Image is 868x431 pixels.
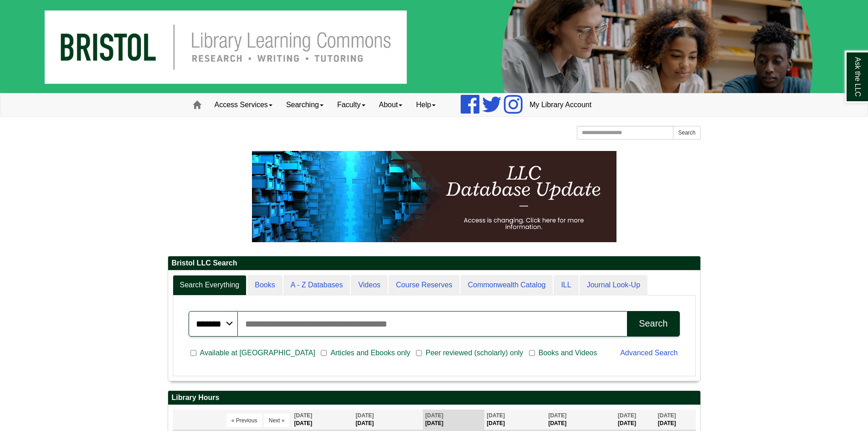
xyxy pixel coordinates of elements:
[351,275,388,296] a: Videos
[356,412,374,419] span: [DATE]
[252,151,616,242] img: HTML tutorial
[416,349,422,357] input: Peer reviewed (scholarly) only
[409,93,442,116] a: Help
[173,275,247,296] a: Search Everything
[423,410,484,430] th: [DATE]
[168,391,700,405] h2: Library Hours
[529,349,535,357] input: Books and Videos
[279,93,330,116] a: Searching
[616,410,656,430] th: [DATE]
[226,414,262,427] button: « Previous
[422,348,527,358] span: Peer reviewed (scholarly) only
[627,311,679,337] button: Search
[247,275,282,296] a: Books
[523,93,598,116] a: My Library Account
[425,412,443,419] span: [DATE]
[190,349,196,357] input: Available at [GEOGRAPHIC_DATA]
[620,349,678,357] a: Advanced Search
[208,93,279,116] a: Access Services
[327,348,414,358] span: Articles and Ebooks only
[487,412,505,419] span: [DATE]
[639,318,668,329] div: Search
[548,412,566,419] span: [DATE]
[389,275,460,296] a: Course Reserves
[546,410,616,430] th: [DATE]
[168,256,700,270] h2: Bristol LLC Search
[554,275,578,296] a: ILL
[264,414,290,427] button: Next »
[321,349,327,357] input: Articles and Ebooks only
[535,348,601,358] span: Books and Videos
[292,410,353,430] th: [DATE]
[372,93,410,116] a: About
[461,275,553,296] a: Commonwealth Catalog
[283,275,350,296] a: A - Z Databases
[673,126,700,140] button: Search
[354,410,423,430] th: [DATE]
[294,412,312,419] span: [DATE]
[580,275,647,296] a: Journal Look-Up
[656,410,696,430] th: [DATE]
[484,410,546,430] th: [DATE]
[658,412,676,419] span: [DATE]
[618,412,636,419] span: [DATE]
[196,348,319,358] span: Available at [GEOGRAPHIC_DATA]
[330,93,372,116] a: Faculty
